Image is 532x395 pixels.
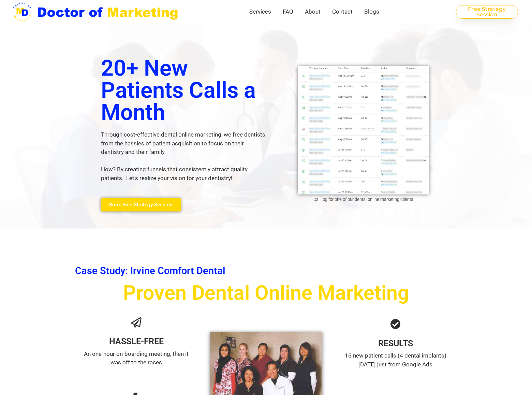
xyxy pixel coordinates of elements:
a: Contact [326,4,358,19]
span: Book Free Strategy Session [109,202,173,207]
p: 16 new patient calls (4 dental implants) [DATE] just from Google Ads [339,351,452,369]
h2: Proven Dental Online Marketing [75,283,457,303]
figcaption: Call log for one of our dental online marketing clients [269,194,457,203]
h2: 20+ New Patients Calls a Month [101,57,266,124]
a: FAQ [277,4,299,19]
a: About [299,4,326,19]
a: Book Free Strategy Session [101,198,181,211]
span: Through cost-effective dental online marketing, we free dentists from the hassles of patient acqu... [101,131,265,155]
p: An one-hour on-boarding meeting, then it was off to the races [80,350,193,367]
img: YoYoFuMedia-Dental-Online-Marketing-Leads [298,66,429,194]
a: Free Strategy Session [456,5,518,19]
a: Blogs [358,4,385,19]
span: Hassle-Free [109,336,164,346]
span: Free Strategy Session [460,6,514,17]
span: Results [378,338,413,348]
a: Services [243,4,277,19]
p: Case Study: Irvine Comfort Dental [75,266,457,276]
p: How? By creating funnels that consistently attract quality patients. Let’s realize your vision fo... [101,165,266,183]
